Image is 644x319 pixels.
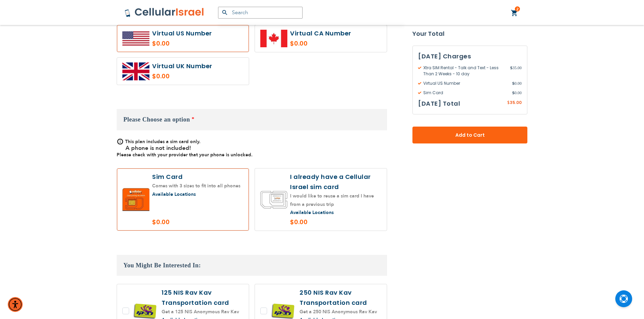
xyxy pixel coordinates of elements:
[418,51,522,61] h3: [DATE] Charges
[123,262,201,269] span: You Might Be Interested In:
[507,100,510,106] span: $
[510,100,522,105] span: 35.00
[125,144,191,152] b: A phone is not included!
[512,90,515,96] span: $
[117,138,253,158] span: This plan includes a sim card only. Please check with your provider that your phone is unlocked.
[418,99,460,109] h3: [DATE] Total
[412,127,527,143] button: Add to Cart
[124,7,205,18] img: Cellular Israel
[8,297,23,312] div: Accessibility Menu
[290,209,334,216] a: Available Locations
[512,80,515,86] span: $
[510,65,512,71] span: $
[510,65,522,77] span: 35.00
[511,9,518,17] a: 2
[418,90,512,96] span: Sim Card
[435,132,505,139] span: Add to Cart
[218,7,303,19] input: Search
[152,191,196,197] a: Available Locations
[418,65,510,77] span: Xtra SIM Rental - Talk and Text - Less Than 2 Weeks - 10 day
[516,6,519,12] span: 2
[412,29,527,39] strong: Your Total
[418,80,512,86] span: Virtual US Number
[512,90,522,96] span: 0.00
[512,80,522,86] span: 0.00
[123,116,190,123] span: Please Choose an option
